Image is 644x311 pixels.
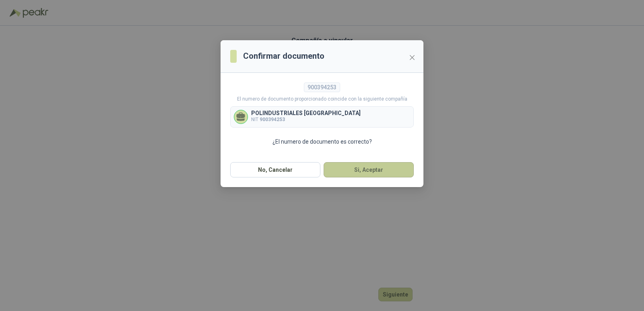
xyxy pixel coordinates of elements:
button: No, Cancelar [230,162,320,177]
button: Close [406,51,419,64]
p: POLINDUSTRIALES [GEOGRAPHIC_DATA] [251,110,361,116]
h3: Confirmar documento [243,50,324,62]
p: El numero de documento proporcionado coincide con la siguiente compañía [230,95,414,103]
span: close [409,54,415,61]
p: NIT [251,116,361,124]
p: ¿El numero de documento es correcto? [230,137,414,146]
button: Si, Aceptar [324,162,414,177]
b: 900394253 [260,117,285,122]
div: 900394253 [304,82,340,92]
